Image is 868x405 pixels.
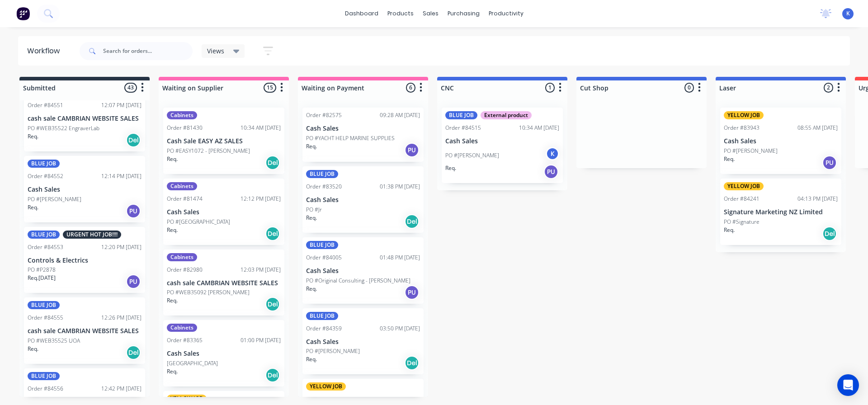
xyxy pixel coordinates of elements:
div: 01:48 PM [DATE] [380,254,420,262]
p: Cash Sale EASY AZ SALES [167,137,281,145]
p: PO #WEB35525 UOA [28,337,80,345]
div: 12:12 PM [DATE] [241,195,281,203]
div: Order #82980 [167,266,203,274]
div: Order #83365 [167,336,203,344]
div: productivity [484,7,528,20]
div: PU [126,274,141,289]
p: PO #EASY1072 - [PERSON_NAME] [167,147,250,155]
div: sales [418,7,443,20]
div: Workflow [27,46,64,57]
p: PO #WEB35522 EngraverLab [28,124,99,132]
div: Cabinets [167,182,197,190]
span: K [846,9,850,18]
div: Order #82575 [306,111,342,119]
div: 12:26 PM [DATE] [101,314,142,322]
div: 03:50 PM [DATE] [380,325,420,333]
div: 09:28 AM [DATE] [380,111,420,119]
p: Req. [DATE] [28,274,56,282]
div: 12:20 PM [DATE] [101,243,142,251]
div: CabinetsOrder #8298012:03 PM [DATE]cash sale CAMBRIAN WEBSITE SALESPO #WEB35092 [PERSON_NAME]Req.Del [163,250,284,316]
p: Req. [445,164,456,172]
p: Cash Sales [724,137,838,145]
p: Req. [167,297,178,305]
div: BLUE JOB [28,301,60,309]
p: Cash Sales [28,186,142,193]
div: Order #84005 [306,254,342,262]
div: K [546,147,559,160]
div: YELLOW JOBOrder #8424104:13 PM [DATE]Signature Marketing NZ LimitedPO #SignatureReq.Del [720,179,841,245]
div: products [383,7,418,20]
div: Del [822,226,837,241]
div: BLUE JOBOrder #8435903:50 PM [DATE]Cash SalesPO #[PERSON_NAME]Req.Del [302,308,424,375]
p: PO #Original Consulting - [PERSON_NAME] [306,277,410,285]
div: Order #83520 [306,183,342,191]
div: YELLOW JOB [724,182,764,190]
p: cash sale CAMBRIAN WEBSITE SALES [167,279,281,287]
div: 12:14 PM [DATE] [101,172,142,180]
div: Order #83943 [724,124,759,132]
p: Cash Sales [445,137,559,145]
div: BLUE JOB [306,241,338,249]
p: PO #Jr [306,206,322,214]
p: Cash Sales [306,338,420,346]
div: Del [126,345,141,360]
input: Search for orders... [103,42,193,60]
p: Req. [167,155,178,163]
div: Order #84241 [724,195,759,203]
div: Order #8455112:07 PM [DATE]cash sale CAMBRIAN WEBSITE SALESPO #WEB35522 EngraverLabReq.Del [24,85,145,151]
p: Cash Sales [306,125,420,132]
div: BLUE JOBOrder #8455212:14 PM [DATE]Cash SalesPO #[PERSON_NAME]Req.PU [24,156,145,222]
div: PU [544,165,558,179]
p: PO #[PERSON_NAME] [445,151,499,160]
p: Controls & Electrics [28,257,142,264]
div: CabinetsOrder #8336501:00 PM [DATE]Cash Sales[GEOGRAPHIC_DATA]Req.Del [163,320,284,386]
p: cash sale CAMBRIAN WEBSITE SALES [28,327,142,335]
div: 12:07 PM [DATE] [101,101,142,109]
p: [GEOGRAPHIC_DATA] [167,359,218,367]
div: Cabinets [167,253,197,261]
div: Order #84551 [28,101,63,109]
p: Req. [167,226,178,234]
div: 10:34 AM [DATE] [519,124,559,132]
div: Order #84491 [306,395,342,403]
div: Order #84359 [306,325,342,333]
div: 01:38 PM [DATE] [380,183,420,191]
div: Order #8257509:28 AM [DATE]Cash SalesPO #YACHT HELP MARINE SUPPLIESReq.PU [302,108,424,162]
div: PU [822,155,837,170]
div: Del [405,214,419,229]
p: Cash Sales [167,350,281,358]
a: dashboard [340,7,383,20]
div: CabinetsOrder #8143010:34 AM [DATE]Cash Sale EASY AZ SALESPO #EASY1072 - [PERSON_NAME]Req.Del [163,108,284,174]
div: 03:16 PM [DATE] [380,395,420,403]
div: Order #81430 [167,124,203,132]
div: Del [265,368,280,382]
img: Factory [16,7,30,20]
p: Req. [724,226,735,234]
div: YELLOW JOB [306,382,346,391]
div: BLUE JOB [306,170,338,178]
div: PU [405,285,419,300]
div: BLUE JOBExternal productOrder #8451510:34 AM [DATE]Cash SalesPO #[PERSON_NAME]KReq.PU [442,108,563,183]
p: PO #[PERSON_NAME] [724,147,778,155]
div: Del [126,133,141,147]
div: Del [265,155,280,170]
div: YELLOW JOBOrder #8394308:55 AM [DATE]Cash SalesPO #[PERSON_NAME]Req.PU [720,108,841,174]
p: Signature Marketing NZ Limited [724,208,838,216]
p: Req. [724,155,735,163]
div: YELLOW JOB [724,111,764,119]
div: BLUE JOBOrder #8455512:26 PM [DATE]cash sale CAMBRIAN WEBSITE SALESPO #WEB35525 UOAReq.Del [24,297,145,364]
div: BLUE JOB [28,231,60,239]
p: Req. [306,285,317,293]
p: Req. [306,214,317,222]
div: URGENT HOT JOB!!!! [63,231,121,239]
div: Del [265,226,280,241]
div: Open Intercom Messenger [837,374,859,396]
div: Order #84552 [28,172,63,180]
div: 01:00 PM [DATE] [241,336,281,344]
p: PO #WEB35092 [PERSON_NAME] [167,288,250,297]
p: PO #P2878 [28,266,56,274]
p: Req. [28,132,38,141]
div: purchasing [443,7,484,20]
p: Req. [306,142,317,151]
div: 12:42 PM [DATE] [101,385,142,393]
